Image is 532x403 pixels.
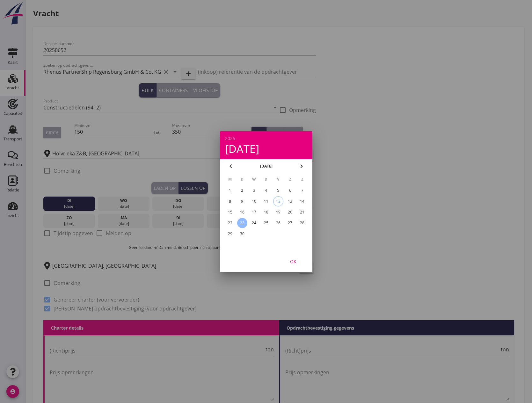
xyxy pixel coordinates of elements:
[225,196,235,206] button: 8
[237,185,247,196] button: 2
[225,229,235,239] button: 29
[249,218,259,228] button: 24
[225,136,307,141] div: 2025
[236,174,248,185] th: D
[261,196,271,206] button: 11
[225,207,235,217] button: 15
[273,207,283,217] button: 19
[297,218,307,228] button: 28
[285,207,295,217] button: 20
[237,207,247,217] button: 16
[249,207,259,217] button: 17
[273,218,283,228] button: 26
[248,174,260,185] th: W
[249,196,259,206] button: 10
[297,207,307,217] button: 21
[224,174,236,185] th: M
[237,218,247,228] button: 23
[284,258,302,265] div: OK
[225,218,235,228] button: 22
[279,256,307,267] button: OK
[258,161,274,171] button: [DATE]
[249,185,259,196] button: 3
[261,207,271,217] button: 18
[273,185,283,196] button: 5
[285,218,295,228] button: 27
[227,162,235,170] i: chevron_left
[284,174,296,185] th: Z
[297,196,307,206] button: 14
[261,185,271,196] button: 4
[273,196,283,206] button: 12
[237,229,247,239] button: 30
[298,162,305,170] i: chevron_right
[225,185,235,196] button: 1
[285,196,295,206] button: 13
[237,196,247,206] button: 9
[297,185,307,196] button: 7
[285,185,295,196] button: 6
[260,174,272,185] th: D
[296,174,308,185] th: Z
[272,174,284,185] th: V
[273,197,283,206] div: 12
[225,143,307,154] div: [DATE]
[261,218,271,228] button: 25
